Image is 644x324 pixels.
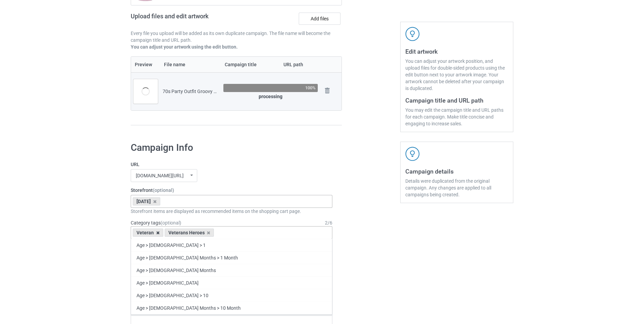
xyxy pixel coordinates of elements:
div: You may edit the campaign title and URL paths for each campaign. Make title concise and engaging ... [405,107,508,127]
th: Campaign title [221,57,280,72]
b: You can adjust your artwork using the edit button. [131,44,238,50]
div: processing [223,93,318,100]
div: 70s Party Outfit Groovy Hippie.png [163,88,219,95]
label: Storefront [131,187,332,194]
div: Age > [DEMOGRAPHIC_DATA] Months > 10 Month [131,302,332,314]
label: Category tags [131,219,181,226]
div: Age > [DEMOGRAPHIC_DATA] > 10 [131,289,332,302]
h3: Campaign title and URL path [405,96,508,104]
div: 100% [305,86,316,90]
h2: Upload files and edit artwork [131,13,257,25]
img: svg+xml;base64,PD94bWwgdmVyc2lvbj0iMS4wIiBlbmNvZGluZz0iVVRGLTgiPz4KPHN2ZyB3aWR0aD0iNDJweCIgaGVpZ2... [405,27,420,41]
div: 2 / 6 [325,219,332,226]
span: (optional) [153,187,174,193]
div: Veteran [133,229,163,237]
div: Age > [DEMOGRAPHIC_DATA] Months [131,264,332,276]
th: Preview [131,57,160,72]
label: URL [131,161,332,168]
div: Age > [DEMOGRAPHIC_DATA] [131,276,332,289]
th: File name [160,57,221,72]
p: Every file you upload will be added as its own duplicate campaign. The file name will become the ... [131,30,342,43]
div: Age > [DEMOGRAPHIC_DATA] Months > 1 Month [131,251,332,264]
img: svg+xml;base64,PD94bWwgdmVyc2lvbj0iMS4wIiBlbmNvZGluZz0iVVRGLTgiPz4KPHN2ZyB3aWR0aD0iNDJweCIgaGVpZ2... [405,147,420,161]
h3: Edit artwork [405,48,508,55]
div: [DATE] [133,197,160,205]
th: URL path [280,57,320,72]
div: Details were duplicated from the original campaign. Any changes are applied to all campaigns bein... [405,178,508,198]
h1: Campaign Info [131,142,332,154]
div: Veterans Heroes [165,229,214,237]
label: Add files [299,13,341,25]
div: You can adjust your artwork position, and upload files for double-sided products using the edit b... [405,58,508,92]
div: Storefront items are displayed as recommended items on the shopping cart page. [131,208,332,215]
img: svg+xml;base64,PD94bWwgdmVyc2lvbj0iMS4wIiBlbmNvZGluZz0iVVRGLTgiPz4KPHN2ZyB3aWR0aD0iMjhweCIgaGVpZ2... [323,86,332,95]
div: [DOMAIN_NAME][URL] [136,173,184,178]
div: Age > [DEMOGRAPHIC_DATA] > 1 [131,239,332,251]
h3: Campaign details [405,167,508,175]
span: (optional) [161,220,181,226]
